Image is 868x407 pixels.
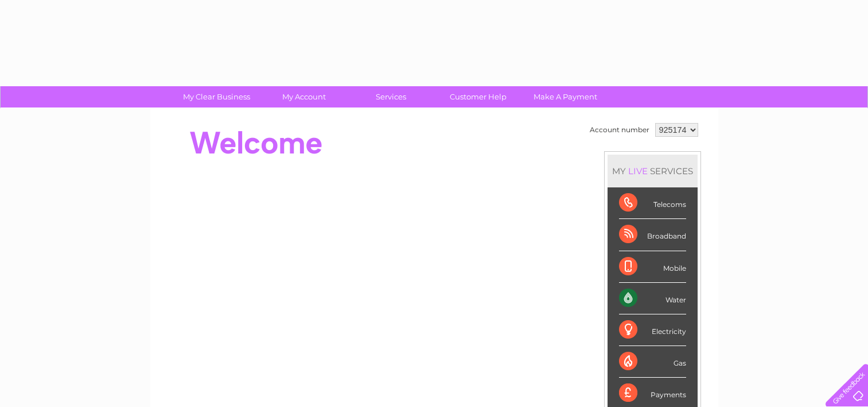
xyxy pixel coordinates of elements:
[608,155,698,187] div: MY SERVICES
[587,120,652,140] td: Account number
[626,166,650,176] div: LIVE
[431,86,526,107] a: Customer Help
[619,283,686,314] div: Water
[518,86,613,107] a: Make A Payment
[344,86,438,107] a: Services
[619,187,686,219] div: Telecoms
[169,86,264,107] a: My Clear Business
[619,251,686,283] div: Mobile
[619,219,686,251] div: Broadband
[619,314,686,346] div: Electricity
[619,346,686,378] div: Gas
[256,86,351,107] a: My Account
